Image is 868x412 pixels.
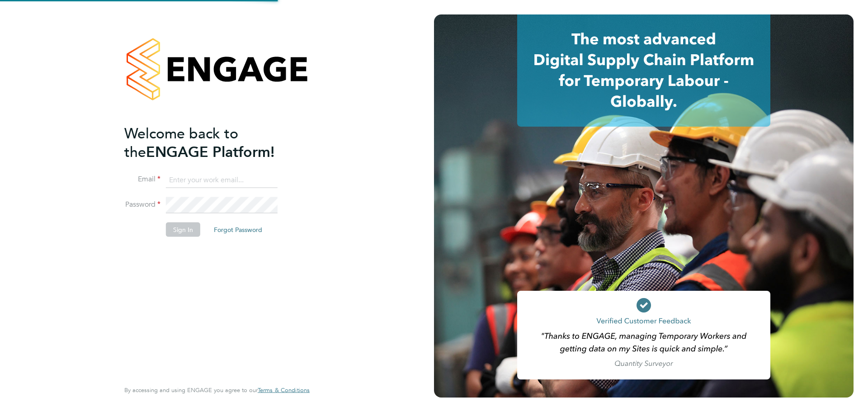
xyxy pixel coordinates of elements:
label: Password [124,200,160,209]
span: Welcome back to the [124,124,238,161]
a: Terms & Conditions [258,387,310,394]
span: By accessing and using ENGAGE you agree to our [124,386,310,394]
button: Forgot Password [207,223,269,237]
label: Email [124,175,160,184]
button: Sign In [166,223,200,237]
input: Enter your work email... [166,172,278,188]
h2: ENGAGE Platform! [124,124,301,161]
